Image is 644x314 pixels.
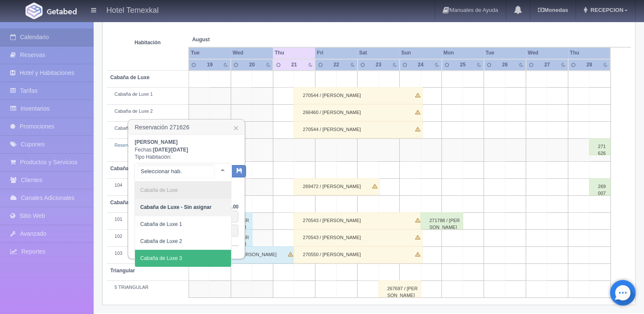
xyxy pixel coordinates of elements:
div: 270544 / [PERSON_NAME] [294,121,422,138]
div: 271717 / [PERSON_NAME] [209,246,295,263]
div: 23 [372,61,385,69]
div: 270543 / [PERSON_NAME] [294,229,422,246]
b: / [153,147,188,153]
span: August [192,36,269,43]
h3: Reservación 271626 [129,120,244,135]
div: 19 [203,61,216,69]
div: Fechas: Tipo Habitación: Adultos: Menores: Juniors: [135,139,238,246]
input: Seleccionar hab. [138,165,214,178]
a: Reserva: 271626 [114,143,150,148]
b: Monedas [538,7,568,13]
div: 25 [456,61,469,69]
div: Cabaña de Luxe 1 [110,91,185,98]
th: Wed [231,47,273,59]
span: Cabaña de Luxe 3 [140,255,182,261]
th: Thu [273,47,315,59]
img: Getabed [26,3,43,19]
h4: Hotel Temexkal [106,4,159,15]
div: 270544 / [PERSON_NAME] [294,87,422,104]
div: 26 [498,61,511,69]
th: Sat [358,47,400,59]
b: Cabaña sencilla [110,200,149,206]
div: 22 [330,61,343,69]
div: 104 [110,182,185,189]
div: 270543 / [PERSON_NAME] [294,212,422,229]
div: 267697 / [PERSON_NAME] [378,280,421,297]
div: 266460 / [PERSON_NAME] [294,104,422,121]
b: Triangular [110,268,135,274]
img: Getabed [47,8,77,14]
div: 269472 / [PERSON_NAME] [294,178,380,195]
b: Cabaña de Luxe [110,74,149,80]
span: Cabaña de Luxe 2 [140,238,182,244]
span: Cabaña de Luxe 1 [140,221,182,227]
span: RECEPCION [588,7,623,13]
th: Tue [484,47,526,59]
strong: Habitación [135,40,160,46]
div: 102 [110,233,185,240]
div: 28 [583,61,595,69]
div: 5 TRIANGULAR [110,284,185,291]
th: Tue [189,47,231,59]
div: 24 [414,61,427,69]
div: 270550 / [PERSON_NAME] [294,246,422,263]
div: 271626 / [PERSON_NAME] [589,138,610,155]
div: 20 [246,61,258,69]
div: Cabaña de Luxe 3 [110,125,185,132]
div: 101 [110,216,185,223]
span: Cabaña de Luxe - Sin asignar [140,204,211,210]
th: Wed [526,47,568,59]
div: 27 [541,61,553,69]
span: [DATE] [153,147,170,153]
a: × [233,123,238,132]
th: Sun [400,47,442,59]
div: 271788 / [PERSON_NAME] [421,212,464,229]
span: [DATE] [171,147,188,153]
div: 103 [110,250,185,257]
th: Thu [568,47,610,59]
b: Cabaña Doble [110,166,144,171]
th: Mon [442,47,484,59]
div: Cabaña de Luxe 2 [110,108,185,115]
b: [PERSON_NAME] [135,139,177,145]
th: Fri [315,47,357,59]
div: 269007 / [PERSON_NAME] [PERSON_NAME] [589,178,610,195]
div: 21 [288,61,301,69]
